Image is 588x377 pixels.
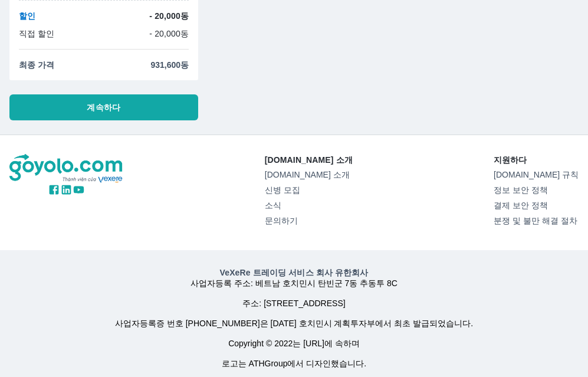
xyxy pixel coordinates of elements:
[155,11,189,21] font: 20,000동
[265,170,353,181] a: [DOMAIN_NAME] 소개
[155,29,189,38] font: 20,000동
[19,60,54,70] font: 최종 가격
[265,185,353,196] a: 신병 모집
[228,339,360,348] font: Copyright © 2022는 [URL]에 속하며
[265,170,350,179] font: [DOMAIN_NAME] 소개
[494,216,579,227] a: 분쟁 및 불만 해결 절차
[265,155,353,165] font: [DOMAIN_NAME] 소개
[220,268,369,277] font: VeXeRe 트레이딩 서비스 회사 유한회사
[265,201,281,210] font: 소식
[494,170,579,181] a: [DOMAIN_NAME] 규칙
[265,201,353,211] a: 소식
[265,216,353,227] a: 문의하기
[19,29,55,38] font: 직접 할인
[190,278,398,288] font: 사업자등록 주소: 베트남 호치민시 탄빈군 7동 추동투 8C
[115,319,473,328] font: 사업자등록증 번호 [PHONE_NUMBER]은 [DATE] 호치민시 계획투자부에서 최초 발급되었습니다.
[149,29,152,38] font: -
[494,170,579,179] font: [DOMAIN_NAME] 규칙
[9,154,124,183] img: 심벌 마크
[87,103,120,112] font: 계속하다
[19,11,35,21] font: 할인
[494,185,579,196] a: 정보 보안 정책
[9,94,198,120] button: 계속하다
[494,155,527,165] font: 지원하다
[242,299,345,308] font: 주소: [STREET_ADDRESS]
[265,185,300,195] font: 신병 모집
[494,185,548,195] font: 정보 보안 정책
[265,216,298,225] font: 문의하기
[222,359,367,368] font: 로고는 ATHGroup에서 디자인했습니다.
[494,201,548,210] font: 결제 보안 정책
[149,11,152,21] font: -
[150,60,189,70] font: 931,600동
[494,201,579,211] a: 결제 보안 정책
[494,216,577,225] font: 분쟁 및 불만 해결 절차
